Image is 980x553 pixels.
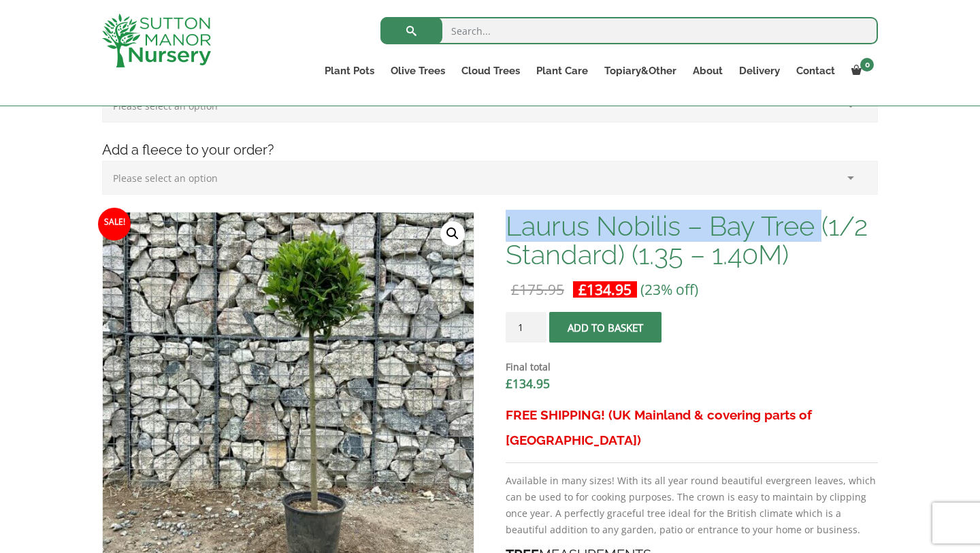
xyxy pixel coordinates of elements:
[440,221,465,246] a: View full-screen image gallery
[511,280,564,299] bdi: 175.95
[92,140,888,161] h4: Add a fleece to your order?
[506,359,878,375] dt: Final total
[506,312,546,343] input: Product quantity
[578,280,632,299] bdi: 134.95
[528,61,596,80] a: Plant Care
[549,312,661,343] button: Add to basket
[316,61,382,80] a: Plant Pots
[453,61,528,80] a: Cloud Trees
[98,208,131,240] span: Sale!
[506,402,878,453] h3: FREE SHIPPING! (UK Mainland & covering parts of [GEOGRAPHIC_DATA])
[382,61,453,80] a: Olive Trees
[860,58,874,72] span: 0
[506,375,512,392] span: £
[731,61,788,80] a: Delivery
[511,280,519,299] span: £
[506,375,550,392] bdi: 134.95
[685,61,731,80] a: About
[640,280,698,299] span: (23% off)
[380,17,878,44] input: Search...
[788,61,843,80] a: Contact
[578,280,587,299] span: £
[102,14,211,67] img: logo
[596,61,685,80] a: Topiary&Other
[506,212,878,269] h1: Laurus Nobilis – Bay Tree (1/2 Standard) (1.35 – 1.40M)
[506,473,878,538] p: Available in many sizes! With its all year round beautiful evergreen leaves, which can be used to...
[843,61,878,80] a: 0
